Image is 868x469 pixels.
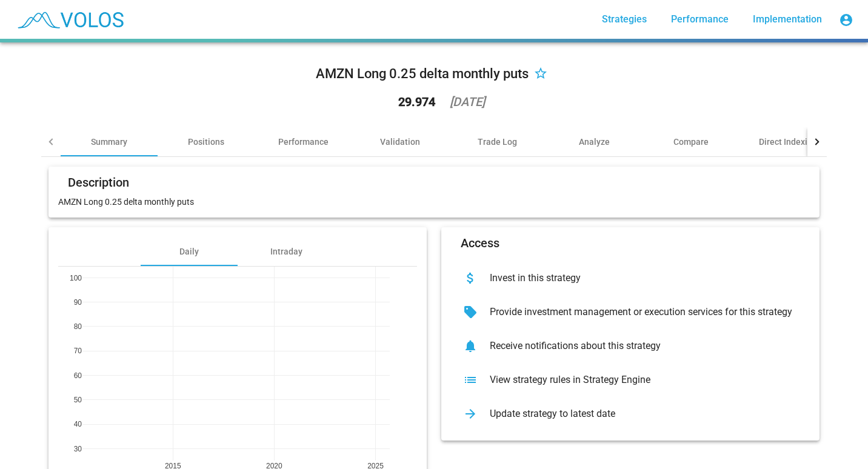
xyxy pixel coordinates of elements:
[450,96,485,108] div: [DATE]
[461,302,480,322] mat-icon: sell
[10,4,130,35] img: blue_transparent.png
[58,196,810,208] p: AMZN Long 0.25 delta monthly puts
[480,272,800,284] div: Invest in this strategy
[602,13,647,25] span: Strategies
[68,176,129,188] mat-card-title: Description
[480,306,800,318] div: Provide investment management or execution services for this strategy
[461,268,480,288] mat-icon: attach_money
[278,136,329,148] div: Performance
[671,13,729,25] span: Performance
[461,404,480,424] mat-icon: arrow_forward
[661,8,738,30] a: Performance
[380,136,420,148] div: Validation
[839,13,853,27] mat-icon: account_circle
[451,397,810,431] button: Update strategy to latest date
[579,136,610,148] div: Analyze
[743,8,832,30] a: Implementation
[451,329,810,363] button: Receive notifications about this strategy
[478,136,517,148] div: Trade Log
[451,363,810,397] button: View strategy rules in Strategy Engine
[673,136,709,148] div: Compare
[759,136,817,148] div: Direct Indexing
[91,136,127,148] div: Summary
[461,336,480,356] mat-icon: notifications
[480,374,800,386] div: View strategy rules in Strategy Engine
[592,8,656,30] a: Strategies
[316,64,529,84] div: AMZN Long 0.25 delta monthly puts
[451,295,810,329] button: Provide investment management or execution services for this strategy
[461,237,499,249] mat-card-title: Access
[188,136,224,148] div: Positions
[480,340,800,352] div: Receive notifications about this strategy
[451,261,810,295] button: Invest in this strategy
[179,245,199,258] div: Daily
[398,96,435,108] div: 29.974
[461,370,480,390] mat-icon: list
[270,245,302,258] div: Intraday
[753,13,822,25] span: Implementation
[480,408,800,420] div: Update strategy to latest date
[533,67,548,82] mat-icon: star_border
